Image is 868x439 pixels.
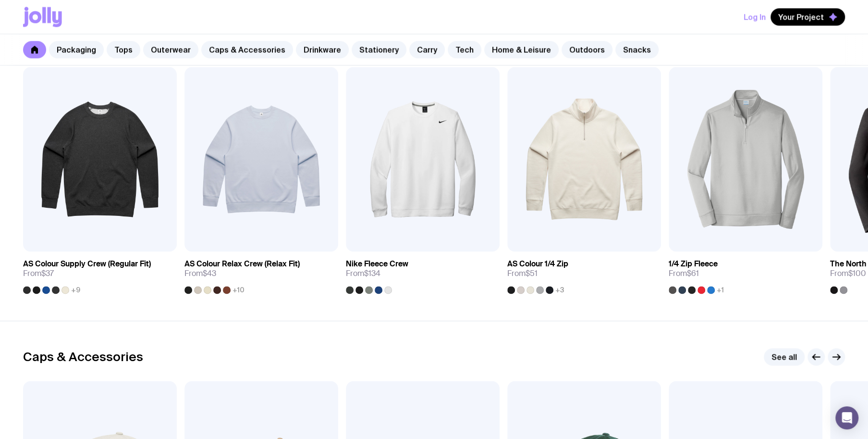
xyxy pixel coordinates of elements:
[555,286,564,294] span: +3
[23,259,151,269] h3: AS Colour Supply Crew (Regular Fit)
[41,268,54,278] span: $37
[409,41,445,58] a: Carry
[184,259,300,269] h3: AS Colour Relax Crew (Relax Fit)
[352,41,406,58] a: Stationery
[669,251,822,294] a: 1/4 Zip FleeceFrom$61+1
[296,41,349,58] a: Drinkware
[526,268,538,278] span: $51
[835,406,858,429] div: Open Intercom Messenger
[346,269,380,278] span: From
[364,268,380,278] span: $134
[615,41,659,58] a: Snacks
[203,268,216,278] span: $43
[23,251,177,294] a: AS Colour Supply Crew (Regular Fit)From$37+9
[184,269,216,278] span: From
[507,251,661,294] a: AS Colour 1/4 ZipFrom$51+3
[184,251,338,294] a: AS Colour Relax Crew (Relax Fit)From$43+10
[201,41,293,58] a: Caps & Accessories
[448,41,481,58] a: Tech
[830,269,866,278] span: From
[346,251,500,294] a: Nike Fleece CrewFrom$134
[562,41,612,58] a: Outdoors
[669,269,699,278] span: From
[346,259,408,269] h3: Nike Fleece Crew
[770,8,845,25] button: Your Project
[23,350,143,364] h2: Caps & Accessories
[71,286,80,294] span: +9
[744,8,766,25] button: Log In
[143,41,198,58] a: Outerwear
[232,286,245,294] span: +10
[507,269,538,278] span: From
[778,12,824,22] span: Your Project
[669,259,718,269] h3: 1/4 Zip Fleece
[848,268,866,278] span: $100
[23,269,54,278] span: From
[717,286,724,294] span: +1
[484,41,559,58] a: Home & Leisure
[49,41,104,58] a: Packaging
[687,268,699,278] span: $61
[107,41,140,58] a: Tops
[764,348,805,365] a: See all
[507,259,568,269] h3: AS Colour 1/4 Zip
